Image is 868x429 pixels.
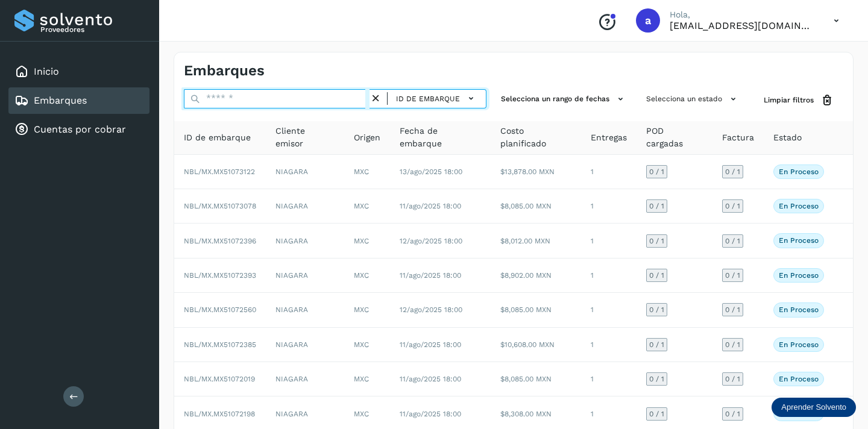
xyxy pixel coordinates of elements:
span: 0 / 1 [725,306,740,313]
span: 0 / 1 [725,202,740,210]
span: 12/ago/2025 18:00 [400,237,462,245]
span: 0 / 1 [649,341,664,348]
p: En proceso [779,271,819,280]
span: 0 / 1 [649,202,664,210]
p: En proceso [779,236,819,245]
span: 0 / 1 [649,306,664,313]
td: MXC [344,189,390,224]
span: 11/ago/2025 18:00 [400,410,461,418]
span: ID de embarque [184,131,251,144]
div: Aprender Solvento [772,398,856,417]
span: 0 / 1 [649,375,664,383]
span: Cliente emisor [275,125,335,150]
span: 11/ago/2025 18:00 [400,271,461,280]
td: 1 [581,155,637,189]
span: Entregas [591,131,627,144]
p: Proveedores [40,25,145,34]
td: 1 [581,258,637,293]
span: NBL/MX.MX51072385 [184,340,256,349]
span: 0 / 1 [649,237,664,245]
span: 11/ago/2025 18:00 [400,202,461,210]
a: Inicio [34,66,59,77]
td: MXC [344,258,390,293]
div: Cuentas por cobrar [8,116,149,143]
div: Embarques [8,87,149,114]
td: 1 [581,293,637,327]
span: ID de embarque [396,93,460,104]
td: MXC [344,224,390,258]
td: 1 [581,224,637,258]
span: 0 / 1 [649,168,664,175]
td: MXC [344,362,390,396]
span: Fecha de embarque [400,125,481,150]
td: NIAGARA [266,189,344,224]
p: andradehno3@gmail.com [670,20,814,31]
td: 1 [581,362,637,396]
p: Aprender Solvento [781,402,846,412]
span: 0 / 1 [725,341,740,348]
a: Embarques [34,95,87,106]
td: NIAGARA [266,155,344,189]
span: Limpiar filtros [764,95,814,105]
span: NBL/MX.MX51072198 [184,410,255,418]
td: NIAGARA [266,328,344,362]
p: En proceso [779,202,819,210]
span: NBL/MX.MX51072396 [184,237,256,245]
td: MXC [344,293,390,327]
span: NBL/MX.MX51072019 [184,375,255,383]
td: MXC [344,155,390,189]
td: MXC [344,328,390,362]
span: 11/ago/2025 18:00 [400,375,461,383]
span: Estado [773,131,802,144]
button: Selecciona un estado [641,89,744,109]
h4: Embarques [184,62,265,80]
td: NIAGARA [266,293,344,327]
span: Factura [722,131,754,144]
td: 1 [581,328,637,362]
span: 0 / 1 [649,410,664,418]
div: Inicio [8,58,149,85]
span: NBL/MX.MX51072393 [184,271,256,280]
span: 0 / 1 [725,168,740,175]
span: 0 / 1 [725,272,740,279]
td: NIAGARA [266,258,344,293]
p: En proceso [779,375,819,383]
td: NIAGARA [266,224,344,258]
span: 0 / 1 [649,272,664,279]
td: $8,085.00 MXN [491,189,581,224]
span: Origen [354,131,380,144]
td: $8,085.00 MXN [491,293,581,327]
span: NBL/MX.MX51073122 [184,168,255,176]
span: 0 / 1 [725,410,740,418]
td: $13,878.00 MXN [491,155,581,189]
span: POD cargadas [646,125,703,150]
td: $8,902.00 MXN [491,258,581,293]
span: NBL/MX.MX51073078 [184,202,256,210]
span: Costo planificado [500,125,571,150]
span: 11/ago/2025 18:00 [400,340,461,349]
td: NIAGARA [266,362,344,396]
p: Hola, [670,10,814,20]
td: $10,608.00 MXN [491,328,581,362]
button: ID de embarque [392,90,481,107]
p: En proceso [779,305,819,314]
span: NBL/MX.MX51072560 [184,305,256,314]
span: 0 / 1 [725,237,740,245]
button: Selecciona un rango de fechas [496,89,632,109]
button: Limpiar filtros [754,89,843,111]
a: Cuentas por cobrar [34,124,126,135]
p: En proceso [779,168,819,176]
p: En proceso [779,340,819,349]
td: 1 [581,189,637,224]
span: 0 / 1 [725,375,740,383]
td: $8,085.00 MXN [491,362,581,396]
span: 13/ago/2025 18:00 [400,168,462,176]
span: 12/ago/2025 18:00 [400,305,462,314]
td: $8,012.00 MXN [491,224,581,258]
